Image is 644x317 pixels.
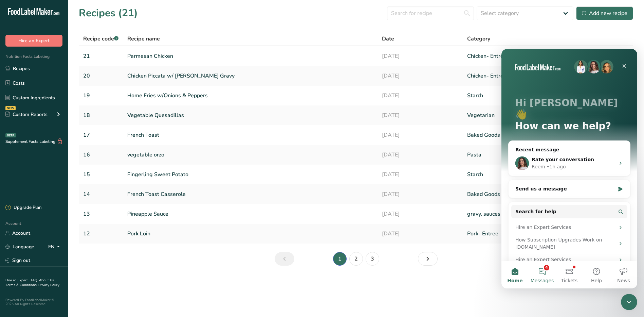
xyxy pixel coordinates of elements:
a: 13 [83,207,119,221]
a: 16 [83,148,119,162]
a: [DATE] [382,187,459,201]
a: Pork- Entree [467,227,601,241]
a: Parmesan Chicken [127,49,374,63]
a: Baked Goods [467,187,601,201]
a: Baked Goods [467,128,601,142]
div: BETA [5,133,16,137]
a: [DATE] [382,207,459,221]
a: 21 [83,49,119,63]
a: 17 [83,128,119,142]
a: Page 2. [349,252,363,266]
a: 18 [83,108,119,122]
a: [DATE] [382,148,459,162]
a: 15 [83,167,119,182]
div: Custom Reports [5,111,48,118]
a: Hire an Expert . [5,278,30,283]
a: Vegetable Quesadillas [127,108,374,122]
a: [DATE] [382,88,459,103]
a: 14 [83,187,119,201]
span: Date [382,35,394,43]
iframe: Intercom live chat [501,49,637,288]
a: Vegetarian [467,108,601,122]
a: Starch [467,167,601,182]
button: Hire an Expert [5,35,62,47]
div: NEW [5,106,16,110]
span: Category [467,35,490,43]
div: Upgrade Plan [5,204,41,211]
a: [DATE] [382,128,459,142]
a: About Us . [5,278,54,287]
a: Page 3. [366,252,379,266]
a: Pineapple Sauce [127,207,374,221]
a: [DATE] [382,69,459,83]
div: EN [48,243,62,251]
a: 20 [83,69,119,83]
span: Recipe name [127,35,160,43]
iframe: Intercom live chat [621,294,637,310]
a: Previous page [275,252,294,266]
a: gravy, sauces [467,207,601,221]
a: Chicken Piccata w/ [PERSON_NAME] Gravy [127,69,374,83]
a: FAQ . [31,278,39,283]
a: Language [5,241,34,253]
a: [DATE] [382,227,459,241]
div: Add new recipe [582,9,627,17]
input: Search for recipe [387,6,474,20]
a: 12 [83,227,119,241]
a: Chicken- Entree [467,69,601,83]
a: Fingerling Sweet Potato [127,167,374,182]
h1: Recipes (21) [79,5,138,21]
a: Pasta [467,148,601,162]
a: Terms & Conditions . [6,283,38,287]
a: [DATE] [382,108,459,122]
a: Pork Loin [127,227,374,241]
a: Home Fries w/Onions & Peppers [127,88,374,103]
a: French Toast Casserole [127,187,374,201]
a: [DATE] [382,49,459,63]
a: [DATE] [382,167,459,182]
a: 19 [83,88,119,103]
a: vegetable orzo [127,148,374,162]
div: Powered By FoodLabelMaker © 2025 All Rights Reserved [5,298,62,306]
button: Add new recipe [576,6,633,20]
a: Next page [418,252,438,266]
a: Privacy Policy [38,283,59,287]
span: Recipe code [83,35,118,43]
a: French Toast [127,128,374,142]
a: Starch [467,88,601,103]
a: Chicken- Entree [467,49,601,63]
